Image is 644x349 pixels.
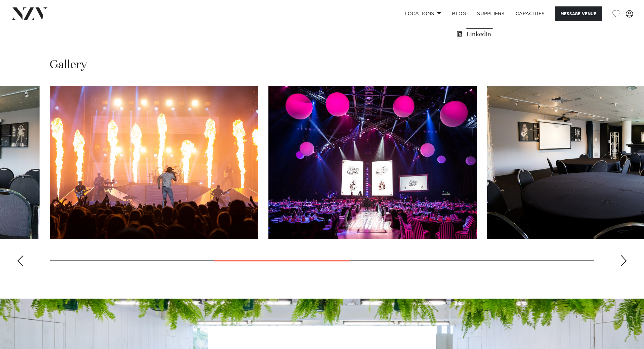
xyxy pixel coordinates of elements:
[555,6,602,21] button: Message Venue
[455,30,566,39] a: LinkedIn
[399,6,447,21] a: Locations
[50,86,258,239] swiper-slide: 4 / 10
[11,7,48,20] img: nzv-logo.png
[510,6,550,21] a: Capacities
[472,6,510,21] a: SUPPLIERS
[268,86,477,239] swiper-slide: 5 / 10
[447,6,472,21] a: BLOG
[50,57,87,73] h2: Gallery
